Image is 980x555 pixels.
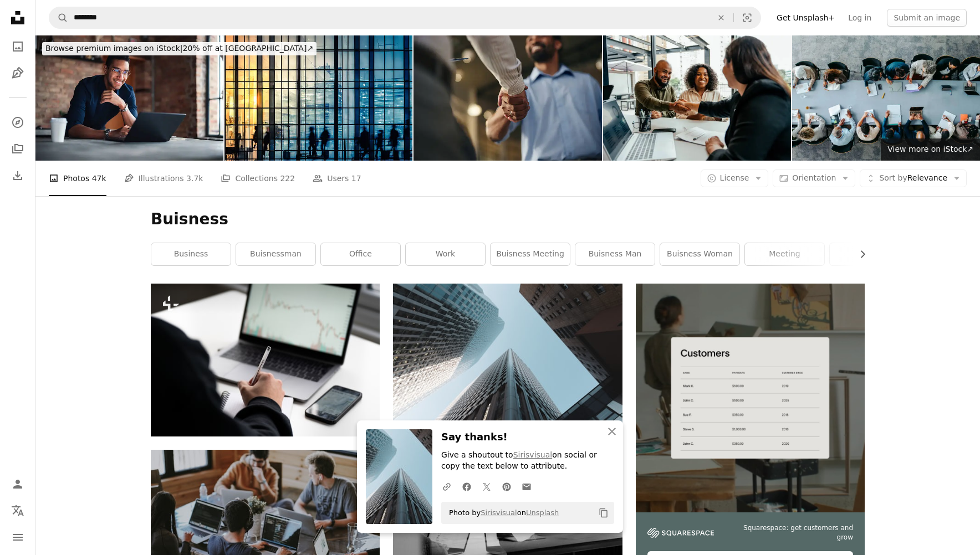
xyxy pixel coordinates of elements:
[406,243,485,265] a: work
[393,354,622,364] a: low angle photography of high rise buildings
[881,138,980,161] a: View more on iStock↗
[151,355,380,365] a: a person writing on a laptop
[186,172,203,184] span: 3.7k
[841,9,878,27] a: Log in
[441,429,614,445] h3: Say thanks!
[35,35,223,161] img: Young Professional Working on Laptop in Modern Office Setting
[575,243,655,265] a: buisness man
[7,35,29,58] a: Photos
[734,7,760,28] button: Visual search
[513,450,553,459] a: Sirisvisual
[151,209,865,229] h1: Buisness
[151,243,231,265] a: business
[720,173,749,182] span: License
[49,7,761,29] form: Find visuals sitewide
[860,169,967,187] button: Sort byRelevance
[313,161,361,196] a: Users 17
[7,473,29,495] a: Log in / Sign up
[45,44,182,53] span: Browse premium images on iStock |
[393,284,622,436] img: low angle photography of high rise buildings
[660,243,739,265] a: buisness woman
[124,161,203,196] a: Illustrations 3.7k
[887,145,973,153] span: View more on iStock ↗
[457,475,477,497] a: Share on Facebook
[792,35,980,161] img: Overhead shot of business panel in office meeting collaborating around large table
[879,173,907,182] span: Sort by
[7,111,29,133] a: Explore
[636,284,865,512] img: file-1747939376688-baf9a4a454ffimage
[770,9,841,27] a: Get Unsplash+
[221,161,295,196] a: Collections 222
[151,521,380,531] a: group of people using laptop computer
[745,243,824,265] a: meeting
[7,526,29,548] button: Menu
[491,243,570,265] a: buisness meeting
[792,173,836,182] span: Orientation
[7,165,29,187] a: Download History
[773,169,855,187] button: Orientation
[526,508,559,517] a: Unsplash
[414,35,601,161] img: Hello, it's nice to meet you!
[830,243,909,265] a: person
[7,138,29,160] a: Collections
[497,475,517,497] a: Share on Pinterest
[441,450,614,472] p: Give a shoutout to on social or copy the text below to attribute.
[709,7,733,28] button: Clear
[887,9,967,27] button: Submit an image
[351,172,361,184] span: 17
[49,7,68,28] button: Search Unsplash
[477,475,497,497] a: Share on Twitter
[280,172,295,184] span: 222
[224,35,412,161] img: People Work At Office. Buildings Windows With Employees Working Inside. Business, Corporate Concept.
[321,243,400,265] a: office
[853,243,865,265] button: scroll list to the right
[35,35,323,62] a: Browse premium images on iStock|20% off at [GEOGRAPHIC_DATA]↗
[7,500,29,522] button: Language
[647,528,714,538] img: file-1747939142011-51e5cc87e3c9
[45,44,313,53] span: 20% off at [GEOGRAPHIC_DATA] ↗
[879,173,947,184] span: Relevance
[517,475,537,497] a: Share over email
[236,243,315,265] a: buisnessman
[151,284,380,436] img: a person writing on a laptop
[701,169,769,187] button: License
[481,508,517,517] a: Sirisvisual
[443,504,559,522] span: Photo by on
[603,35,791,161] img: Couple closing real estate contract with real estate agent
[727,523,853,542] span: Squarespace: get customers and grow
[594,503,613,522] button: Copy to clipboard
[7,62,29,84] a: Illustrations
